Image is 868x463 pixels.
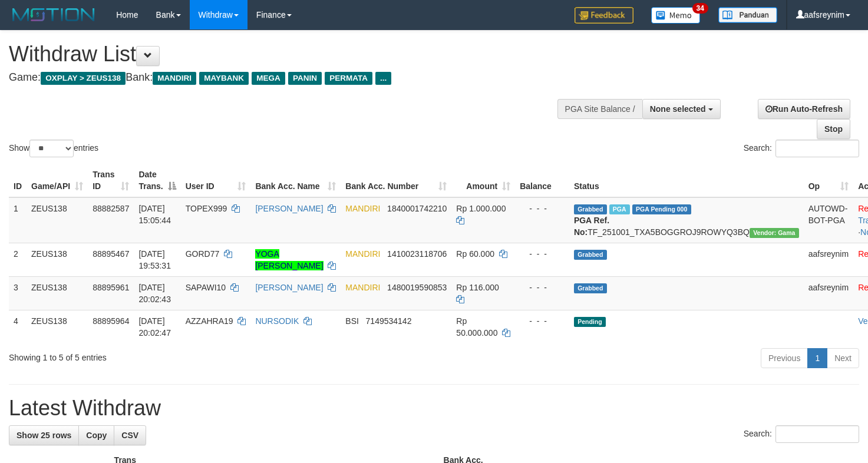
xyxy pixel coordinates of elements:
th: Bank Acc. Number: activate to sort column ascending [341,164,451,197]
span: MAYBANK [199,72,249,85]
span: SAPAWI10 [186,283,226,292]
span: CSV [121,431,138,440]
input: Search: [775,425,859,443]
a: Copy [78,425,114,445]
span: Show 25 rows [16,431,71,440]
td: 3 [9,276,27,310]
a: [PERSON_NAME] [255,283,323,292]
td: ZEUS138 [27,310,88,343]
span: Rp 50.000.000 [456,316,497,338]
th: Date Trans.: activate to sort column descending [134,164,180,197]
span: Copy 1480019590853 to clipboard [387,283,447,292]
td: TF_251001_TXA5BOGGROJ9ROWYQ3BQ [569,197,804,243]
td: 4 [9,310,27,343]
span: Copy [86,431,107,440]
span: 88895961 [93,283,129,292]
img: panduan.png [718,7,777,23]
span: [DATE] 20:02:47 [138,316,171,338]
span: Grabbed [574,283,607,293]
span: OXPLAY > ZEUS138 [41,72,126,85]
a: Show 25 rows [9,425,79,445]
span: PERMATA [325,72,372,85]
span: MANDIRI [345,283,380,292]
span: ... [375,72,391,85]
th: ID [9,164,27,197]
label: Search: [744,425,859,443]
span: [DATE] 20:02:43 [138,283,171,304]
span: Vendor URL: https://trx31.1velocity.biz [750,228,799,238]
h4: Game: Bank: [9,72,567,84]
input: Search: [775,140,859,157]
span: MANDIRI [345,249,380,259]
span: Copy 7149534142 to clipboard [366,316,412,326]
a: YOGA [PERSON_NAME] [255,249,323,270]
a: Previous [761,348,808,368]
td: ZEUS138 [27,243,88,276]
span: Pending [574,317,606,327]
span: TOPEX999 [186,204,227,213]
span: Copy 1410023118706 to clipboard [387,249,447,259]
img: Button%20Memo.svg [651,7,701,24]
span: Rp 1.000.000 [456,204,506,213]
span: Copy 1840001742210 to clipboard [387,204,447,213]
td: 2 [9,243,27,276]
span: MANDIRI [153,72,196,85]
b: PGA Ref. No: [574,216,609,237]
span: BSI [345,316,359,326]
td: aafsreynim [804,243,853,276]
img: Feedback.jpg [575,7,633,24]
h1: Latest Withdraw [9,396,859,420]
label: Search: [744,140,859,157]
div: Showing 1 to 5 of 5 entries [9,347,353,363]
div: - - - [520,315,565,327]
a: 1 [807,348,827,368]
span: PGA Pending [632,204,691,214]
div: - - - [520,203,565,214]
th: Trans ID: activate to sort column ascending [88,164,134,197]
td: AUTOWD-BOT-PGA [804,197,853,243]
span: MEGA [252,72,285,85]
div: - - - [520,248,565,260]
th: Game/API: activate to sort column ascending [27,164,88,197]
div: PGA Site Balance / [557,99,642,119]
span: 88895467 [93,249,129,259]
th: Op: activate to sort column ascending [804,164,853,197]
td: aafsreynim [804,276,853,310]
img: MOTION_logo.png [9,6,98,24]
td: ZEUS138 [27,197,88,243]
span: Grabbed [574,204,607,214]
span: 88882587 [93,204,129,213]
select: Showentries [29,140,74,157]
label: Show entries [9,140,98,157]
a: [PERSON_NAME] [255,204,323,213]
span: PANIN [288,72,322,85]
span: Rp 116.000 [456,283,499,292]
span: 34 [692,3,708,14]
h1: Withdraw List [9,42,567,66]
a: Run Auto-Refresh [758,99,850,119]
th: User ID: activate to sort column ascending [181,164,251,197]
a: NURSODIK [255,316,299,326]
span: None selected [650,104,706,114]
span: [DATE] 15:05:44 [138,204,171,225]
span: Grabbed [574,250,607,260]
th: Balance [515,164,569,197]
td: 1 [9,197,27,243]
a: Stop [817,119,850,139]
th: Amount: activate to sort column ascending [451,164,515,197]
th: Bank Acc. Name: activate to sort column ascending [250,164,341,197]
a: CSV [114,425,146,445]
div: - - - [520,282,565,293]
span: AZZAHRA19 [186,316,233,326]
span: MANDIRI [345,204,380,213]
span: Marked by aafnoeunsreypich [609,204,630,214]
span: 88895964 [93,316,129,326]
a: Next [827,348,859,368]
button: None selected [642,99,721,119]
span: Rp 60.000 [456,249,494,259]
span: GORD77 [186,249,220,259]
td: ZEUS138 [27,276,88,310]
span: [DATE] 19:53:31 [138,249,171,270]
th: Status [569,164,804,197]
